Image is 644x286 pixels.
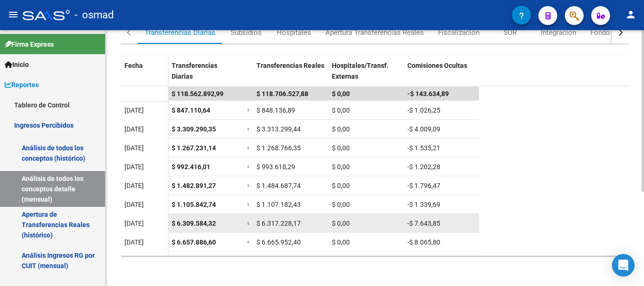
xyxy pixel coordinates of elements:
[231,27,262,38] div: Subsidios
[124,201,144,208] span: [DATE]
[247,182,251,189] span: =
[438,27,479,38] div: Fiscalización
[407,201,440,208] span: -$ 1.339,69
[145,27,215,38] div: Transferencias Diarias
[625,9,636,20] mat-icon: person
[541,27,576,38] div: Integración
[247,220,251,227] span: =
[5,59,29,70] span: Inicio
[332,163,350,171] span: $ 0,00
[407,62,467,69] span: Comisiones Ocultas
[124,220,144,227] span: [DATE]
[172,201,216,208] span: $ 1.105.842,74
[124,144,144,152] span: [DATE]
[247,144,251,152] span: =
[256,201,301,208] span: $ 1.107.182,43
[325,27,424,38] div: Apertura Transferencias Reales
[247,238,251,246] span: =
[253,56,328,95] datatable-header-cell: Transferencias Reales
[256,125,301,133] span: $ 3.313.299,44
[172,125,216,133] span: $ 3.309.290,35
[124,125,144,133] span: [DATE]
[172,182,216,189] span: $ 1.482.891,27
[172,144,216,152] span: $ 1.267.231,14
[256,182,301,189] span: $ 1.484.687,74
[332,106,350,114] span: $ 0,00
[124,106,144,114] span: [DATE]
[256,220,301,227] span: $ 6.317.228,17
[247,201,251,208] span: =
[407,220,440,227] span: -$ 7.643,85
[332,62,388,80] span: Hospitales/Transf. Externas
[612,254,635,277] div: Open Intercom Messenger
[504,27,517,38] div: SUR
[168,56,243,95] datatable-header-cell: Transferencias Diarias
[74,5,114,25] span: - osmad
[332,238,350,246] span: $ 0,00
[124,163,144,171] span: [DATE]
[332,125,350,133] span: $ 0,00
[328,56,404,95] datatable-header-cell: Hospitales/Transf. Externas
[256,62,324,69] span: Transferencias Reales
[407,125,440,133] span: -$ 4.009,09
[407,90,449,98] span: -$ 143.634,89
[277,27,311,38] div: Hospitales
[124,238,144,246] span: [DATE]
[5,39,54,49] span: Firma Express
[256,238,301,246] span: $ 6.665.952,40
[172,106,210,114] span: $ 847.110,64
[407,163,440,171] span: -$ 1.202,28
[407,238,440,246] span: -$ 8.065,80
[247,163,251,171] span: =
[256,144,301,152] span: $ 1.268.766,35
[172,62,217,80] span: Transferencias Diarias
[407,106,440,114] span: -$ 1.026,25
[407,182,440,189] span: -$ 1.796,47
[407,144,440,152] span: -$ 1.535,21
[172,163,210,171] span: $ 992.416,01
[247,106,251,114] span: =
[256,90,308,98] span: $ 118.706.527,88
[172,90,223,98] span: $ 118.562.892,99
[332,182,350,189] span: $ 0,00
[404,56,479,95] datatable-header-cell: Comisiones Ocultas
[172,220,216,227] span: $ 6.309.584,32
[172,238,216,246] span: $ 6.657.886,60
[124,182,144,189] span: [DATE]
[256,106,295,114] span: $ 848.136,89
[332,90,350,98] span: $ 0,00
[124,62,143,69] span: Fecha
[8,9,19,20] mat-icon: menu
[247,125,251,133] span: =
[256,163,295,171] span: $ 993.618,29
[332,220,350,227] span: $ 0,00
[121,56,168,95] datatable-header-cell: Fecha
[332,201,350,208] span: $ 0,00
[5,80,39,90] span: Reportes
[332,144,350,152] span: $ 0,00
